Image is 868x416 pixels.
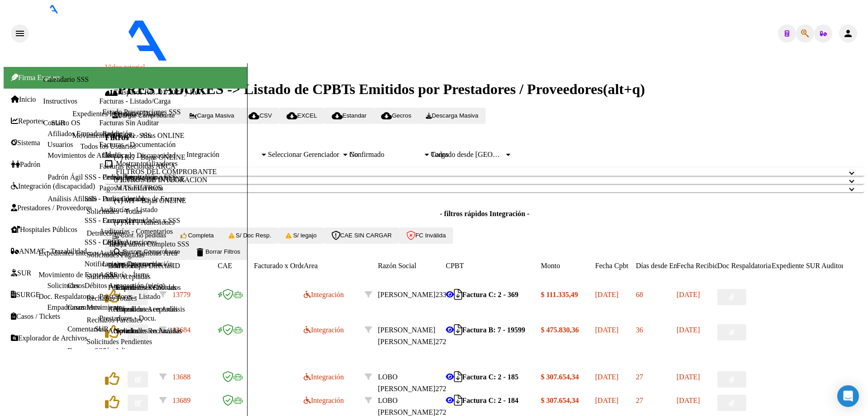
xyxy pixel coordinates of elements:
a: (+) RG - Altas ONLINE [114,132,185,140]
button: Gecros [374,108,419,124]
app-download-masive: Descarga masiva de comprobantes (adjuntos) [419,111,486,119]
span: Monto [541,262,560,269]
a: (+) MT - Altas ONLINE [114,175,185,183]
a: Prestadores / Proveedores [11,204,92,212]
h3: Filtros [105,132,864,142]
a: Detracciones [87,229,125,237]
a: (+) MT - Adhesiones [114,218,175,227]
button: CAE SIN CARGAR [324,227,399,244]
span: Días desde Emisión [636,262,693,269]
span: CSV [248,112,272,119]
div: 27269883494 [378,371,446,395]
span: Fecha Cpbt [595,262,628,269]
a: Facturas - Documentación [99,141,176,148]
a: Sistema [11,139,40,147]
span: SUR [11,269,31,277]
span: Casos / Tickets [11,312,60,321]
span: 36 [636,326,643,334]
strong: $ 111.335,49 [541,291,578,298]
span: Hospitales Públicos [11,226,77,234]
a: SUR [95,325,109,333]
span: Integración [304,373,344,381]
span: Firma Express [11,74,60,81]
div: Open Intercom Messenger [837,385,859,407]
a: SUR [51,119,65,127]
span: Gecros [381,112,411,119]
a: (+) RG - Bajas ONLINE [114,153,186,161]
span: SURGE [11,291,40,299]
span: Area [304,262,318,269]
span: Doc Respaldatoria [717,262,771,269]
button: FC Inválida [399,227,453,244]
datatable-header-cell: Area [304,260,365,272]
button: Estandar [324,108,374,124]
a: Expedientes Internos [38,249,100,257]
a: MT - Bajas Directas [114,262,173,270]
strong: Factura B: 7 - 19599 [462,326,525,334]
datatable-header-cell: Días desde Emisión [636,260,677,272]
span: Seleccionar Gerenciador [268,151,341,159]
mat-icon: cloud_download [381,110,392,121]
datatable-header-cell: Doc Respaldatoria [717,260,772,272]
datatable-header-cell: Fecha Recibido [677,260,717,272]
a: Facturas Recibidas ARCA [99,162,176,170]
a: Reportes [11,117,44,125]
a: Casos [67,282,85,289]
span: Integración [304,326,344,334]
strong: $ 475.830,36 [541,326,579,334]
strong: Factura C: 2 - 185 [462,373,518,381]
strong: Factura C: 2 - 369 [462,291,518,298]
span: Integración [304,291,344,298]
button: Descarga Masiva [419,108,486,124]
datatable-header-cell: CPBT [446,260,541,272]
strong: $ 307.654,34 [541,373,579,381]
span: Razón Social [378,262,416,269]
span: Integración [304,397,344,404]
span: - fosforo [243,55,271,63]
a: Padrón [11,161,40,169]
i: Descargar documento [454,330,462,330]
span: [DATE] [595,373,619,381]
span: Estandar [332,112,367,119]
a: Movimiento de Expte. SSS [38,271,117,279]
mat-icon: menu [14,28,25,39]
a: Facturas Sin Auditar [99,119,159,127]
datatable-header-cell: Fecha Cpbt [595,260,636,272]
span: LOBO [PERSON_NAME] [378,397,435,416]
span: 27 [636,373,643,381]
a: Explorador de Archivos [11,334,87,342]
strong: Factura C: 2 - 184 [462,397,518,404]
div: 27235676090 [378,324,446,348]
mat-icon: cloud_download [332,110,343,121]
a: Inicio [11,95,36,104]
span: [DATE] [595,397,619,404]
span: S/ legajo [286,232,316,239]
img: Logo SAAS [29,14,243,61]
span: 68 [636,291,643,298]
a: Opciones Diarias [114,110,164,118]
span: [DATE] [595,326,619,334]
a: Padrón Ágil [48,173,83,181]
a: Novedades Rechazadas [114,327,182,335]
span: FC Inválida [406,232,446,239]
a: Expedientes Internos [72,110,134,118]
div: 23343921594 [378,289,446,301]
a: Solicitudes Pagadas [87,251,145,259]
mat-icon: cloud_download [248,110,259,121]
a: Facturas - Listado/Carga [99,97,171,105]
mat-icon: cloud_download [286,110,297,121]
span: EXCEL [286,112,317,119]
button: S/ Doc Resp. [221,227,279,244]
span: No [349,151,358,158]
span: (alt+q) [603,81,645,97]
span: Expediente SUR Asociado [772,262,849,269]
a: Empadronamiento [47,303,100,311]
mat-expansion-panel-header: MAS FILTROS [105,184,864,192]
a: SSS - Preliquidación [85,195,145,203]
